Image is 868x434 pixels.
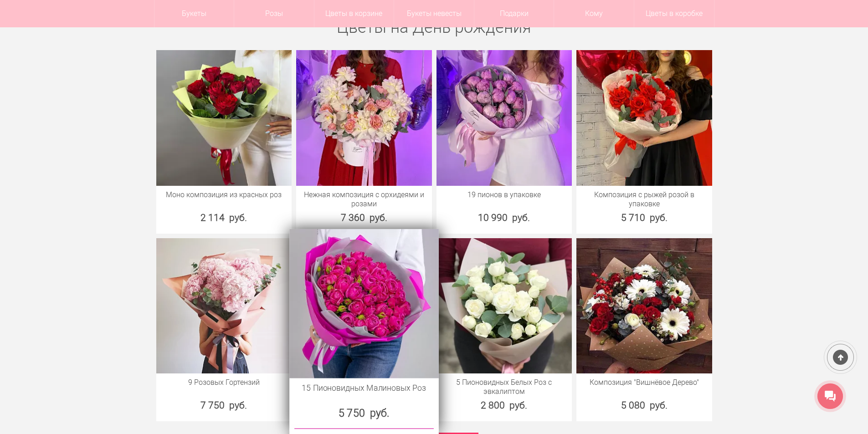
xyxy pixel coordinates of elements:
[294,383,433,393] a: 15 Пионовидных Малиновых Роз
[289,229,438,378] img: 15 Пионовидных Малиновых Роз
[441,378,568,396] a: 5 Пионовидных Белых Роз с эвкалиптом
[437,211,572,225] div: 10 990 руб.
[581,190,708,209] a: Композиция с рыжей розой в упаковке
[156,50,292,186] img: Моно композиция из красных роз
[576,50,712,186] img: Композиция с рыжей розой в упаковке
[576,211,712,225] div: 5 710 руб.
[437,238,572,374] img: 5 Пионовидных Белых Роз с эвкалиптом
[437,398,572,412] div: 2 800 руб.
[296,50,432,186] img: Нежная композиция с орхидеями и розами
[296,211,432,225] div: 7 360 руб.
[576,238,712,374] img: Композиция "Вишнёвое Дерево"
[576,398,712,412] div: 5 080 руб.
[156,211,292,225] div: 2 114 руб.
[437,50,572,186] img: 19 пионов в упаковке
[301,190,427,209] a: Нежная композиция с орхидеями и розами
[156,238,292,374] img: 9 Розовых Гортензий
[161,190,288,199] a: Моно композиция из красных роз
[441,190,568,199] a: 19 пионов в упаковке
[581,378,708,387] a: Композиция "Вишнёвое Дерево"
[289,405,438,420] div: 5 750 руб.
[161,378,288,387] a: 9 Розовых Гортензий
[156,398,292,412] div: 7 750 руб.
